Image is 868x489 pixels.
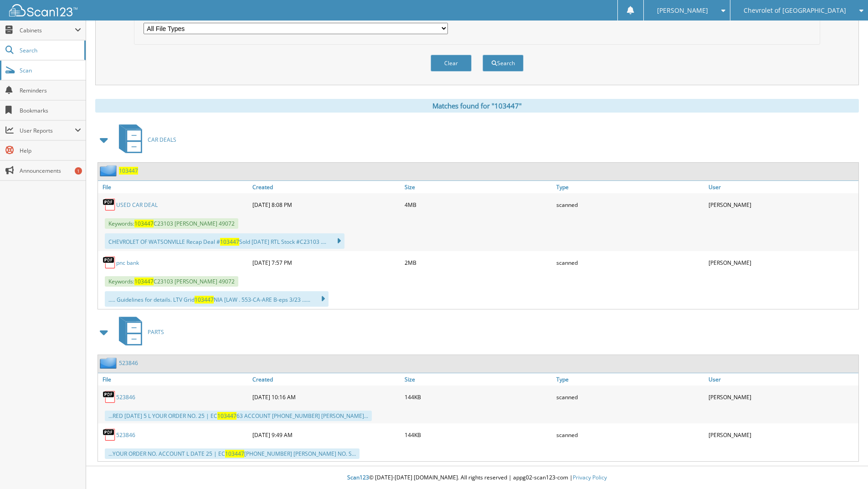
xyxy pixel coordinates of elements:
[116,201,158,209] a: USED CAR DEAL
[431,55,472,72] button: Clear
[554,181,706,193] a: Type
[98,181,250,193] a: File
[20,147,81,154] span: Help
[217,412,236,420] span: 103447
[402,426,555,444] div: 144KB
[250,388,402,406] div: [DATE] 10:16 AM
[706,373,858,386] a: User
[706,426,858,444] div: [PERSON_NAME]
[402,196,555,214] div: 4MB
[706,196,858,214] div: [PERSON_NAME]
[554,388,706,406] div: scanned
[75,167,82,175] div: 1
[20,127,75,134] span: User Reports
[573,474,607,481] a: Privacy Policy
[95,99,859,113] div: Matches found for "103447"
[657,8,708,13] span: [PERSON_NAME]
[86,467,868,489] div: © [DATE]-[DATE] [DOMAIN_NAME]. All rights reserved | appg02-scan123-com |
[116,259,139,267] a: pnc bank
[100,357,119,369] img: folder2.png
[402,373,555,386] a: Size
[744,8,846,13] span: Chevrolet of [GEOGRAPHIC_DATA]
[134,278,154,285] span: 103447
[554,426,706,444] div: scanned
[105,233,344,249] div: CHEVROLET OF WATSONVILLE Recap Deal # Sold [DATE] RTL Stock #C23103 ....
[113,314,164,350] a: PARTS
[250,373,402,386] a: Created
[250,181,402,193] a: Created
[103,256,116,269] img: PDF.png
[105,276,238,287] span: Keywords: C23103 [PERSON_NAME] 49072
[20,167,81,175] span: Announcements
[105,291,329,307] div: ..... Guidelines for details. LTV Grid NIA [LAW . 553-CA-ARE B-eps 3/23 ......
[20,67,81,74] span: Scan
[706,181,858,193] a: User
[103,428,116,442] img: PDF.png
[554,196,706,214] div: scanned
[20,46,80,54] span: Search
[483,55,524,72] button: Search
[250,426,402,444] div: [DATE] 9:49 AM
[148,328,164,336] span: PARTS
[113,122,176,158] a: CAR DEALS
[225,450,244,458] span: 103447
[402,181,555,193] a: Size
[116,393,135,401] a: 523846
[103,390,116,404] img: PDF.png
[347,474,369,481] span: Scan123
[220,238,239,246] span: 103447
[98,373,250,386] a: File
[250,196,402,214] div: [DATE] 8:08 PM
[195,296,214,304] span: 103447
[105,448,360,459] div: ...YOUR ORDER NO. ACCOUNT L DATE 25 | EC [PHONE_NUMBER] [PERSON_NAME] NO. S...
[119,167,138,175] a: 103447
[116,431,135,439] a: 523846
[100,165,119,176] img: folder2.png
[554,373,706,386] a: Type
[706,253,858,272] div: [PERSON_NAME]
[250,253,402,272] div: [DATE] 7:57 PM
[402,388,555,406] div: 144KB
[20,107,81,114] span: Bookmarks
[148,136,176,144] span: CAR DEALS
[554,253,706,272] div: scanned
[9,4,77,16] img: scan123-logo-white.svg
[706,388,858,406] div: [PERSON_NAME]
[20,26,75,34] span: Cabinets
[134,220,154,227] span: 103447
[103,198,116,211] img: PDF.png
[105,411,372,421] div: ...RED [DATE] 5 L YOUR ORDER NO. 25 | EC 63 ACCOUNT [PHONE_NUMBER] [PERSON_NAME]...
[20,87,81,94] span: Reminders
[119,359,138,367] a: 523846
[105,218,238,229] span: Keywords: C23103 [PERSON_NAME] 49072
[402,253,555,272] div: 2MB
